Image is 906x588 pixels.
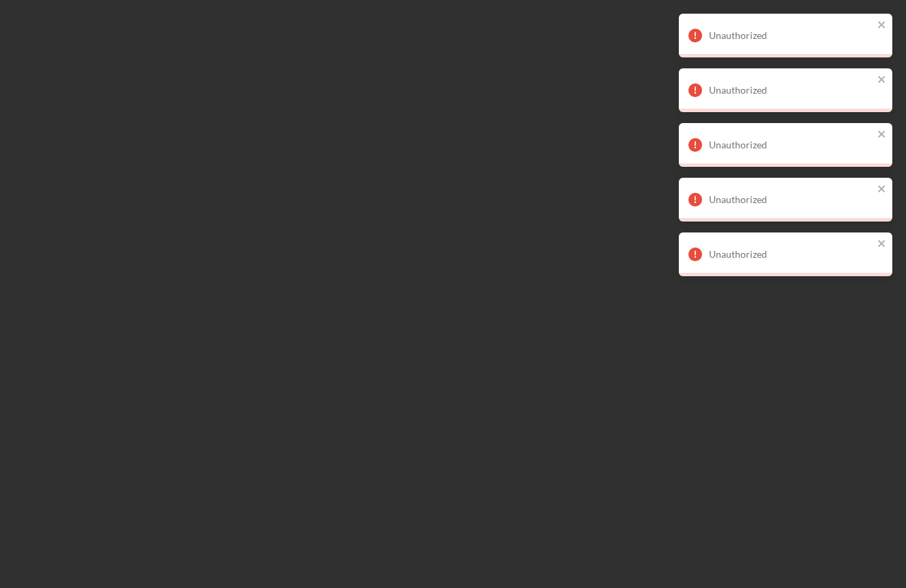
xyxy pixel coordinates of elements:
div: Unauthorized [709,85,873,96]
div: Unauthorized [709,30,873,41]
button: close [877,183,887,196]
div: Unauthorized [709,249,873,260]
div: Unauthorized [709,194,873,205]
button: close [877,74,887,87]
div: Unauthorized [709,139,873,150]
button: close [877,19,887,32]
button: close [877,238,887,251]
button: close [877,129,887,142]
